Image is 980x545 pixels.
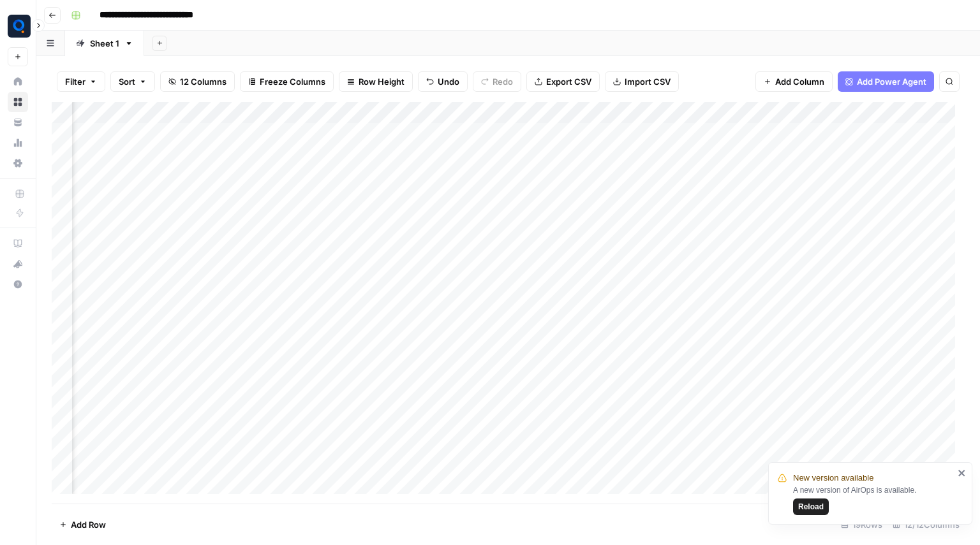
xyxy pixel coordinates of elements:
span: Redo [493,75,513,88]
span: Add Power Agent [857,75,926,88]
a: Sheet 1 [65,31,144,56]
button: Redo [473,71,521,92]
div: What's new? [8,254,27,273]
button: Help + Support [8,274,28,294]
span: Filter [65,75,85,88]
button: Add Row [52,514,114,535]
span: Sort [119,75,135,88]
a: Browse [8,92,28,112]
button: Import CSV [605,71,679,92]
span: Undo [438,75,459,88]
span: Reload [798,501,824,512]
span: Freeze Columns [260,75,325,88]
button: 12 Columns [160,71,235,92]
button: close [958,468,967,478]
a: Your Data [8,112,28,133]
a: Settings [8,153,28,173]
button: Add Column [755,71,833,92]
button: Filter [57,71,105,92]
span: Add Row [71,518,106,531]
span: Import CSV [625,75,671,88]
button: Export CSV [526,71,600,92]
div: Sheet 1 [90,37,119,50]
img: Qubit - SEO Logo [8,15,31,38]
a: Home [8,71,28,92]
span: 12 Columns [180,75,226,88]
span: Row Height [359,75,405,88]
a: Usage [8,133,28,153]
a: AirOps Academy [8,233,28,254]
button: Undo [418,71,468,92]
button: Add Power Agent [838,71,934,92]
div: 12/12 Columns [887,514,965,535]
button: Freeze Columns [240,71,334,92]
button: What's new? [8,254,28,274]
span: Export CSV [546,75,591,88]
span: Add Column [775,75,824,88]
button: Reload [793,498,829,515]
button: Row Height [339,71,413,92]
button: Sort [110,71,155,92]
span: New version available [793,472,873,484]
button: Workspace: Qubit - SEO [8,10,28,42]
div: 19 Rows [836,514,887,535]
div: A new version of AirOps is available. [793,484,954,515]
